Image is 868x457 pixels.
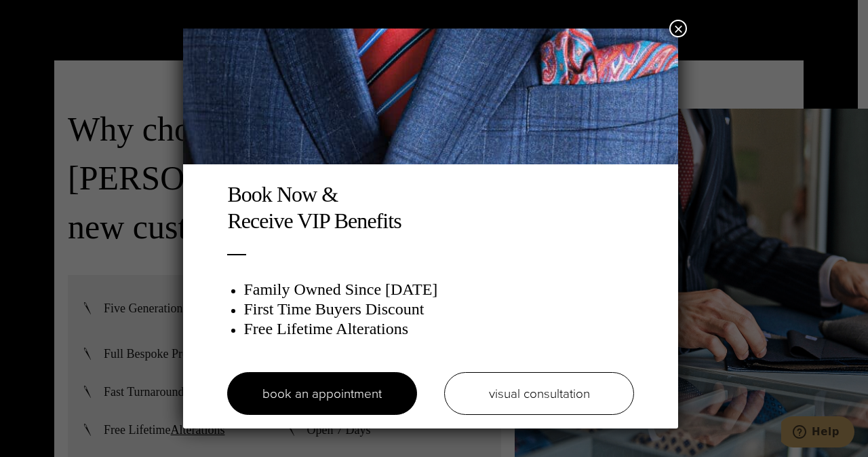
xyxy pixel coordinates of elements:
[227,181,634,234] h2: Book Now & Receive VIP Benefits
[444,372,634,415] a: visual consultation
[31,10,58,22] span: Help
[243,319,634,339] h3: Free Lifetime Alterations
[243,299,634,319] h3: First Time Buyers Discount
[227,372,417,415] a: book an appointment
[669,20,687,37] button: Close
[243,280,634,299] h3: Family Owned Since [DATE]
